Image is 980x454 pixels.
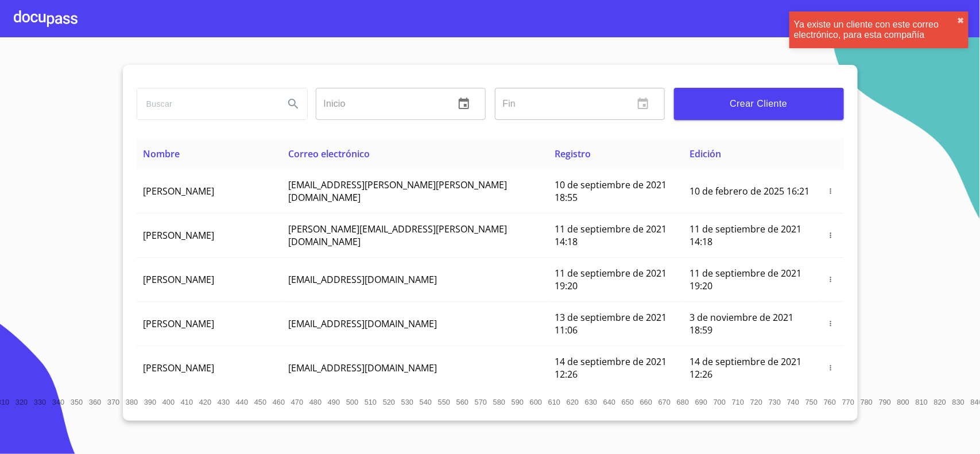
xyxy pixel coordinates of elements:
input: search [137,88,275,119]
button: 770 [839,393,858,412]
button: 340 [49,393,68,412]
span: 600 [530,398,542,406]
span: 410 [181,398,193,406]
span: 800 [897,398,909,406]
span: 400 [162,398,175,406]
button: 650 [619,393,637,412]
button: 510 [362,393,380,412]
span: 390 [144,398,156,406]
span: 420 [199,398,211,406]
span: [PERSON_NAME] [144,362,215,374]
button: 410 [178,393,196,412]
button: 540 [417,393,435,412]
button: 790 [876,393,894,412]
span: 11 de septiembre de 2021 14:18 [690,223,802,248]
span: 470 [291,398,303,406]
button: 580 [490,393,509,412]
div: Ya existe un cliente con este correo electrónico, para esta compañía [794,20,957,40]
span: 380 [126,398,138,406]
span: 370 [107,398,119,406]
span: [PERSON_NAME] [144,317,215,330]
span: 520 [383,398,395,406]
span: 14 de septiembre de 2021 12:26 [690,355,802,381]
span: 570 [475,398,487,406]
span: 650 [622,398,634,406]
span: 330 [34,398,46,406]
span: Crear Cliente [683,96,835,112]
button: 680 [674,393,692,412]
button: close [957,16,964,25]
span: [EMAIL_ADDRESS][DOMAIN_NAME] [288,273,437,286]
span: 780 [861,398,873,406]
button: 330 [31,393,49,412]
span: Nombre [144,148,180,160]
span: 350 [71,398,83,406]
span: 680 [677,398,689,406]
span: [PERSON_NAME] [144,273,215,286]
span: 640 [603,398,615,406]
button: 420 [196,393,215,412]
button: 670 [656,393,674,412]
button: 600 [527,393,545,412]
span: 360 [89,398,101,406]
span: 710 [732,398,744,406]
span: 660 [640,398,652,406]
button: 660 [637,393,656,412]
span: 700 [714,398,726,406]
button: 320 [13,393,31,412]
span: 810 [916,398,928,406]
button: 450 [251,393,270,412]
span: 11 de septiembre de 2021 19:20 [690,267,802,292]
button: 590 [509,393,527,412]
span: Registro [555,148,591,160]
span: 340 [52,398,64,406]
span: 13 de septiembre de 2021 11:06 [555,311,667,336]
button: 430 [215,393,233,412]
button: 390 [141,393,160,412]
button: 820 [931,393,950,412]
button: 380 [123,393,141,412]
span: 830 [952,398,964,406]
button: 370 [104,393,123,412]
span: 620 [567,398,579,406]
span: 510 [365,398,377,406]
button: 720 [747,393,766,412]
button: 610 [545,393,564,412]
span: 630 [585,398,597,406]
button: 550 [435,393,454,412]
span: [PERSON_NAME] [144,229,215,242]
span: 580 [493,398,505,406]
span: 460 [273,398,285,406]
button: 730 [766,393,784,412]
button: 740 [784,393,803,412]
button: 480 [307,393,325,412]
span: 690 [695,398,707,406]
button: 620 [564,393,582,412]
button: 460 [270,393,288,412]
span: 11 de septiembre de 2021 19:20 [555,267,667,292]
span: 750 [805,398,818,406]
button: Crear Cliente [674,88,844,120]
button: 570 [472,393,490,412]
button: Search [280,90,307,118]
span: 3 de noviembre de 2021 18:59 [690,311,794,336]
span: 490 [328,398,340,406]
span: 550 [438,398,450,406]
span: [PERSON_NAME] [144,185,215,197]
span: 480 [309,398,321,406]
span: [EMAIL_ADDRESS][PERSON_NAME][PERSON_NAME][DOMAIN_NAME] [288,179,507,204]
button: 700 [711,393,729,412]
button: 470 [288,393,307,412]
span: 560 [456,398,468,406]
span: 790 [879,398,891,406]
span: [EMAIL_ADDRESS][DOMAIN_NAME] [288,362,437,374]
span: 11 de septiembre de 2021 14:18 [555,223,667,248]
span: 820 [934,398,946,406]
button: 800 [894,393,913,412]
span: 440 [236,398,248,406]
span: 320 [16,398,28,406]
span: 720 [750,398,762,406]
span: 450 [254,398,266,406]
button: 640 [601,393,619,412]
span: 10 de septiembre de 2021 18:55 [555,179,667,204]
